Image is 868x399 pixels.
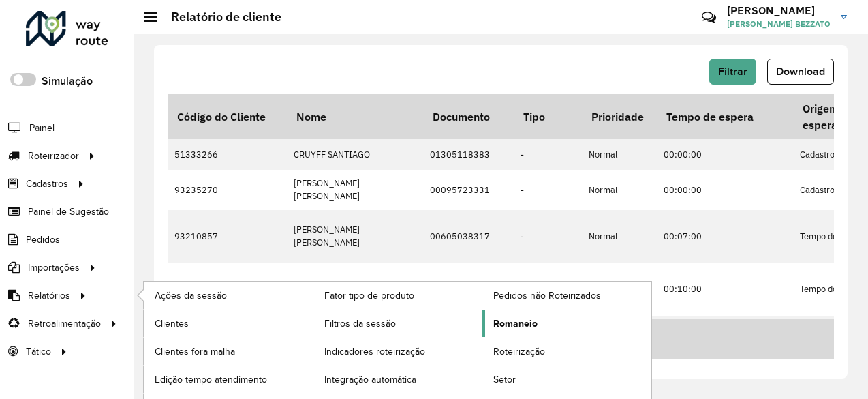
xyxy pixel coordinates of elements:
span: Importações [28,261,80,275]
a: Roteirização [482,338,651,365]
span: Integração automática [324,372,416,387]
h2: Relatório de cliente [157,10,281,25]
td: - [514,170,582,209]
span: Clientes [155,316,189,331]
a: Filtros da sessão [313,310,482,337]
th: Prioridade [582,94,657,139]
td: - [514,210,582,263]
td: 00605038317 [423,210,514,263]
td: 51333266 [168,139,287,170]
td: 00:07:00 [657,210,793,263]
span: Edição tempo atendimento [155,372,267,387]
button: Download [767,59,834,85]
span: Painel de Sugestão [28,205,109,219]
td: Normal [582,139,657,170]
a: Indicadores roteirização [313,338,482,365]
td: 00:00:00 [657,316,793,346]
a: Ações da sessão [144,282,313,309]
a: Clientes fora malha [144,338,313,365]
td: - [514,263,582,316]
td: 00:10:00 [657,263,793,316]
td: Normal [582,170,657,209]
td: 9326566 [168,263,287,316]
td: [PERSON_NAME] [PERSON_NAME] [287,170,423,209]
label: Simulação [42,73,93,89]
span: Ações da sessão [155,289,227,303]
span: Painel [29,121,55,135]
h3: [PERSON_NAME] [727,4,831,17]
span: Indicadores roteirização [324,344,425,359]
a: Edição tempo atendimento [144,366,313,393]
span: [PERSON_NAME] BEZZATO [727,18,831,30]
span: Retroalimentação [28,316,101,331]
span: Pedidos não Roteirizados [493,289,601,303]
th: Tipo [514,94,582,139]
span: Romaneio [493,316,538,331]
span: Download [776,65,825,77]
span: Clientes fora malha [155,344,235,359]
td: 00:00:00 [657,170,793,209]
td: [PERSON_NAME] [287,263,423,316]
td: 00:00:00 [657,139,793,170]
span: Filtrar [718,65,747,77]
td: - [514,139,582,170]
th: Nome [287,94,423,139]
span: Roteirização [493,344,545,359]
span: Tático [26,344,51,359]
button: Filtrar [709,59,756,85]
a: Fator tipo de produto [313,282,482,309]
td: [PERSON_NAME] [PERSON_NAME] [287,210,423,263]
td: 93210857 [168,210,287,263]
a: Integração automática [313,366,482,393]
span: Pedidos [26,233,60,247]
a: Romaneio [482,310,651,337]
td: 01305118383 [423,139,514,170]
td: Normal [582,210,657,263]
a: Contato Rápido [694,3,724,32]
th: Documento [423,94,514,139]
span: Fator tipo de produto [324,289,414,303]
td: Normal [582,263,657,316]
span: Cadastros [26,177,68,191]
th: Código do Cliente [168,94,287,139]
a: Pedidos não Roteirizados [482,282,651,309]
td: CRUYFF SANTIAGO [287,139,423,170]
td: 77204450310 [423,263,514,316]
span: Setor [493,372,516,387]
a: Clientes [144,310,313,337]
span: Filtros da sessão [324,316,396,331]
th: Tempo de espera [657,94,793,139]
a: Setor [482,366,651,393]
td: 00095723331 [423,170,514,209]
td: 93235270 [168,170,287,209]
span: Relatórios [28,289,70,303]
span: Roteirizador [28,149,79,163]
